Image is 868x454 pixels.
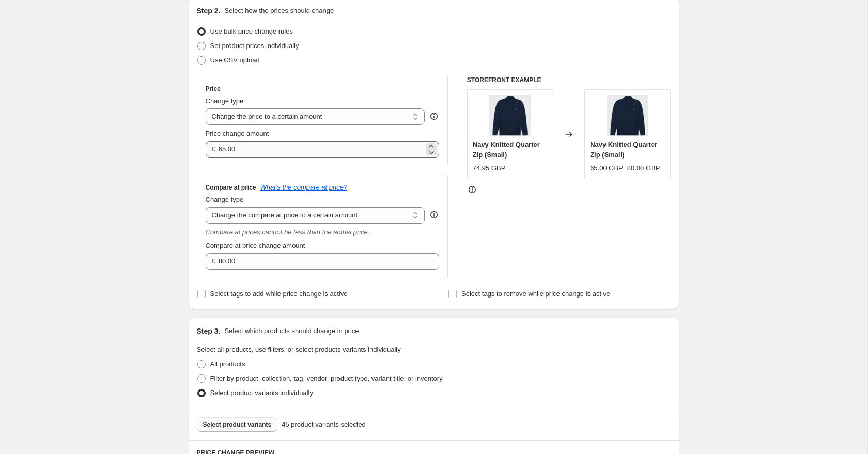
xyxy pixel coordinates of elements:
[206,196,244,203] span: Change type
[206,97,244,105] span: Change type
[627,163,660,174] strike: 80.00 GBP
[224,326,359,336] p: Select which products should change in price
[210,360,245,368] span: All products
[210,290,348,298] span: Select tags to add while price change is active
[590,140,657,159] span: Navy Knitted Quarter Zip (Small)
[489,95,531,136] img: 9AXQ9TCFRR_1_80x.jpg
[197,346,401,353] span: Select all products, use filters, or select products variants individually
[219,141,424,158] input: 80.00
[206,183,256,192] h3: Compare at price
[210,389,313,397] span: Select product variants individually
[212,257,215,265] span: £
[590,163,623,174] div: 65.00 GBP
[206,85,221,93] h3: Price
[461,290,610,298] span: Select tags to remove while price change is active
[197,417,278,432] button: Select product variants
[210,42,299,50] span: Set product prices individually
[210,27,293,35] span: Use bulk price change rules
[210,56,260,64] span: Use CSV upload
[197,326,221,336] h2: Step 3.
[429,111,439,121] div: help
[473,163,506,174] div: 74.95 GBP
[260,183,348,191] button: What's the compare at price?
[206,228,370,236] i: Compare at prices cannot be less than the actual price.
[224,6,334,16] p: Select how the prices should change
[206,242,305,249] span: Compare at price change amount
[282,419,366,430] span: 45 product variants selected
[197,6,221,16] h2: Step 2.
[206,130,269,137] span: Price change amount
[212,145,215,153] span: £
[473,140,540,159] span: Navy Knitted Quarter Zip (Small)
[203,420,272,429] span: Select product variants
[429,210,439,220] div: help
[219,253,424,270] input: 80.00
[607,95,648,136] img: 9AXQ9TCFRR_1_80x.jpg
[467,76,671,84] h6: STOREFRONT EXAMPLE
[210,374,443,382] span: Filter by product, collection, tag, vendor, product type, variant title, or inventory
